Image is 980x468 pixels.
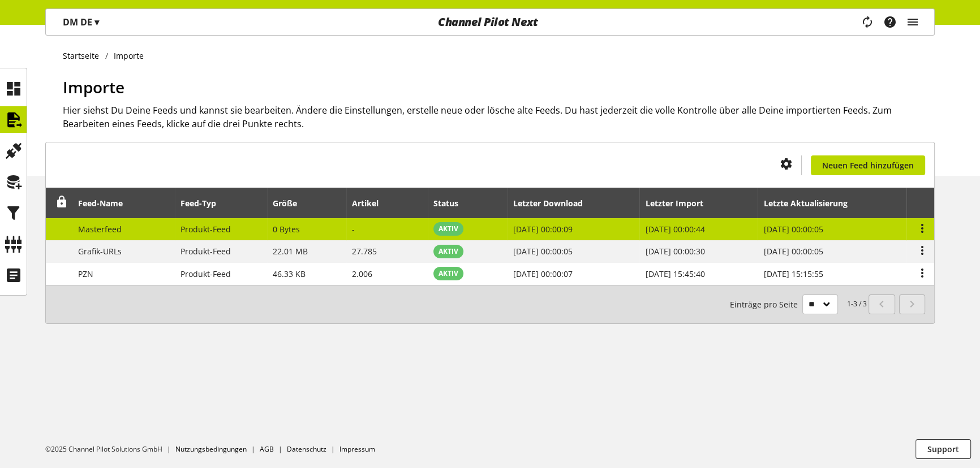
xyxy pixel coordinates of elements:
[175,444,247,454] a: Nutzungsbedingungen
[915,439,971,459] button: Support
[646,246,705,257] span: [DATE] 00:00:30
[273,246,308,257] span: 22.01 MB
[56,196,68,208] span: Entsperren, um Zeilen neu anzuordnen
[646,224,705,235] span: [DATE] 00:00:44
[439,268,458,279] span: AKTIV
[763,224,823,235] span: [DATE] 00:00:05
[352,224,355,235] span: -
[180,246,231,257] span: Produkt-Feed
[287,444,326,454] a: Datenschutz
[513,224,573,235] span: [DATE] 00:00:09
[433,197,470,209] div: Status
[273,268,306,279] span: 46.33 KB
[352,197,390,209] div: Artikel
[63,103,935,131] h2: Hier siehst Du Deine Feeds und kannst sie bearbeiten. Ändere die Einstellungen, erstelle neue ode...
[273,224,300,235] span: 0 Bytes
[78,268,93,279] span: PZN
[730,294,867,314] small: 1-3 / 3
[339,444,375,454] a: Impressum
[822,159,914,171] span: Neuen Feed hinzufügen
[63,76,124,98] span: Importe
[646,197,715,209] div: Letzter Import
[730,298,802,310] span: Einträge pro Seite
[513,246,573,257] span: [DATE] 00:00:05
[927,443,959,455] span: Support
[63,50,105,62] a: Startseite
[94,16,99,28] span: ▾
[180,224,231,235] span: Produkt-Feed
[78,197,134,209] div: Feed-Name
[513,268,573,279] span: [DATE] 00:00:07
[45,8,935,36] nav: main navigation
[763,246,823,257] span: [DATE] 00:00:05
[78,224,122,235] span: Masterfeed
[513,197,594,209] div: Letzter Download
[63,15,99,29] p: DM DE
[180,197,227,209] div: Feed-Typ
[260,444,274,454] a: AGB
[352,246,377,257] span: 27.785
[273,197,308,209] div: Größe
[439,224,458,234] span: AKTIV
[78,246,122,257] span: Grafik-URLs
[52,196,68,210] div: Entsperren, um Zeilen neu anzuordnen
[439,246,458,257] span: AKTIV
[763,268,823,279] span: [DATE] 15:15:55
[763,197,858,209] div: Letzte Aktualisierung
[180,268,231,279] span: Produkt-Feed
[352,268,372,279] span: 2.006
[811,155,925,175] a: Neuen Feed hinzufügen
[646,268,705,279] span: [DATE] 15:45:40
[45,444,175,454] li: ©2025 Channel Pilot Solutions GmbH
